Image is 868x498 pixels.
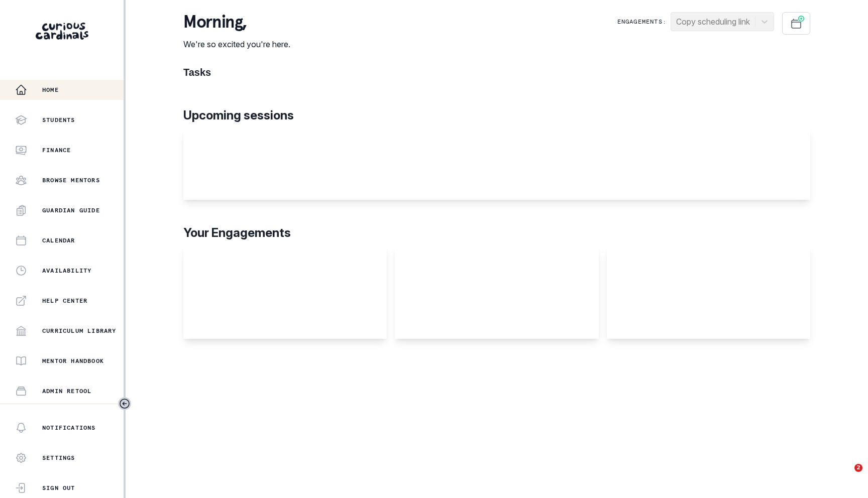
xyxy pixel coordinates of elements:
[183,12,290,32] p: morning ,
[42,116,75,124] p: Students
[42,387,91,395] p: Admin Retool
[42,424,96,432] p: Notifications
[42,236,75,244] p: Calendar
[42,454,75,462] p: Settings
[183,66,810,78] h1: Tasks
[183,106,810,125] p: Upcoming sessions
[42,206,100,214] p: Guardian Guide
[42,327,117,335] p: Curriculum Library
[42,484,75,492] p: Sign Out
[42,176,100,184] p: Browse Mentors
[834,464,858,488] iframe: Intercom live chat
[42,146,71,154] p: Finance
[42,86,59,94] p: Home
[617,18,667,26] p: Engagements:
[42,297,87,305] p: Help Center
[42,357,104,365] p: Mentor Handbook
[118,397,131,410] button: Toggle sidebar
[42,267,91,275] p: Availability
[183,38,290,50] p: We're so excited you're here.
[36,23,88,40] img: Curious Cardinals Logo
[854,464,862,472] span: 2
[782,12,810,35] button: Schedule Sessions
[183,224,810,242] p: Your Engagements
